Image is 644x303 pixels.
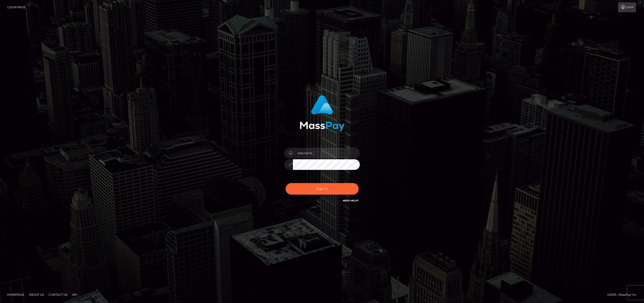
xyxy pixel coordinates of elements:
[5,291,26,298] a: Homepage
[7,2,25,12] a: Login Page
[47,291,69,298] a: Contact Us
[343,199,359,202] a: Need Help?
[293,148,360,158] input: Username...
[27,291,46,298] a: About Us
[300,95,345,131] img: MassPay Login
[286,183,359,195] button: Sign in
[607,292,640,297] div: © 2025 , MassPay Inc.
[70,291,79,298] a: API
[618,2,636,12] a: Login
